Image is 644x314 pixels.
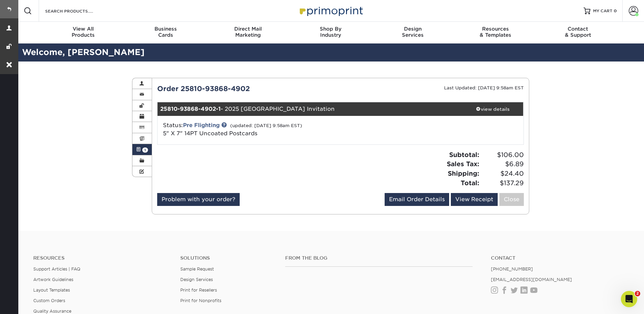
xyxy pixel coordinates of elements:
[454,26,537,38] div: & Templates
[461,179,479,187] strong: Total:
[2,293,58,312] iframe: Google Customer Reviews
[447,160,479,168] strong: Sales Tax:
[158,102,462,116] div: - 2025 [GEOGRAPHIC_DATA] Invitation
[481,178,524,188] span: $137.29
[285,255,473,261] h4: From the Blog
[152,84,341,94] div: Order 25810-93868-4902
[635,291,640,296] span: 2
[297,3,365,18] img: Primoprint
[444,85,524,90] small: Last Updated: [DATE] 9:58am EST
[42,22,125,43] a: View AllProducts
[180,298,221,303] a: Print for Nonprofits
[372,26,454,38] div: Services
[33,277,73,282] a: Artwork Guidelines
[385,193,449,206] a: Email Order Details
[124,22,207,43] a: BusinessCards
[491,255,628,261] a: Contact
[491,277,572,282] a: [EMAIL_ADDRESS][DOMAIN_NAME]
[44,7,111,15] input: SEARCH PRODUCTS.....
[481,150,524,160] span: $106.00
[132,144,152,155] a: 1
[462,106,523,112] div: view details
[33,266,80,272] a: Support Articles | FAQ
[499,193,524,206] a: Close
[448,170,479,177] strong: Shipping:
[451,193,498,206] a: View Receipt
[454,26,537,32] span: Resources
[462,102,523,116] a: view details
[454,22,537,43] a: Resources& Templates
[42,26,125,38] div: Products
[124,26,207,32] span: Business
[537,26,619,32] span: Contact
[230,123,302,128] small: (updated: [DATE] 9:58am EST)
[142,147,148,153] span: 1
[289,26,372,38] div: Industry
[160,106,221,112] strong: 25810-93868-4902-1
[289,26,372,32] span: Shop By
[180,277,213,282] a: Design Services
[481,169,524,178] span: $24.40
[42,26,125,32] span: View All
[33,287,70,293] a: Layout Templates
[180,255,275,261] h4: Solutions
[537,26,619,38] div: & Support
[157,193,240,206] a: Problem with your order?
[449,151,479,158] strong: Subtotal:
[207,26,289,32] span: Direct Mail
[372,22,454,43] a: DesignServices
[180,287,217,293] a: Print for Resellers
[158,121,401,138] div: Status:
[33,255,170,261] h4: Resources
[207,22,289,43] a: Direct MailMarketing
[481,159,524,169] span: $6.89
[537,22,619,43] a: Contact& Support
[621,291,637,307] iframe: Intercom live chat
[183,122,220,128] a: Pre Flighting
[17,46,644,59] h2: Welcome, [PERSON_NAME]
[289,22,372,43] a: Shop ByIndustry
[614,8,617,13] span: 0
[180,266,214,272] a: Sample Request
[163,130,257,137] a: 5" X 7" 14PT Uncoated Postcards
[207,26,289,38] div: Marketing
[124,26,207,38] div: Cards
[491,266,533,272] a: [PHONE_NUMBER]
[372,26,454,32] span: Design
[593,8,612,14] span: MY CART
